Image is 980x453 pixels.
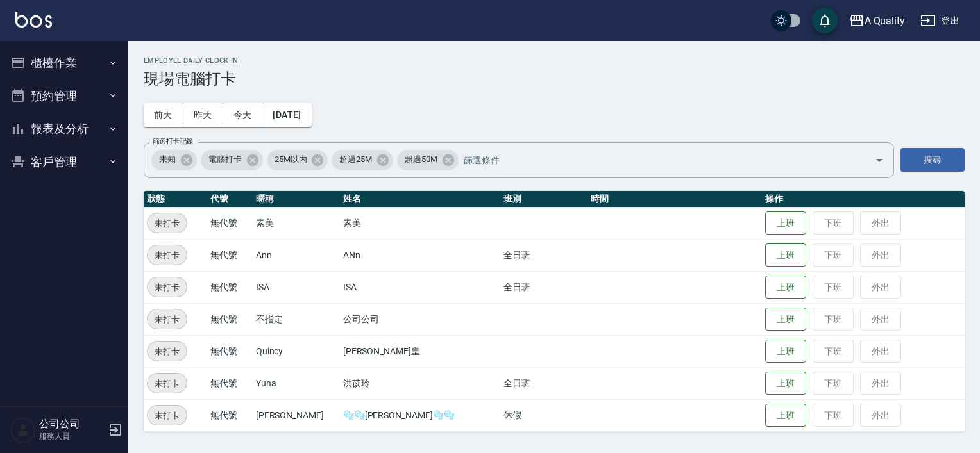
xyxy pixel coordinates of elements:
[207,239,253,271] td: 無代號
[207,335,253,367] td: 無代號
[253,335,340,367] td: Quincy
[765,308,806,331] button: 上班
[500,367,587,399] td: 全日班
[201,150,263,170] div: 電腦打卡
[5,112,123,145] button: 報表及分析
[340,335,501,367] td: [PERSON_NAME]皇
[148,249,187,262] span: 未打卡
[253,239,340,271] td: Ann
[253,207,340,239] td: 素美
[253,399,340,431] td: [PERSON_NAME]
[148,345,187,358] span: 未打卡
[397,150,459,170] div: 超過50M
[844,8,911,34] button: A Quality
[15,12,52,28] img: Logo
[207,207,253,239] td: 無代號
[900,148,965,172] button: 搜尋
[183,103,223,127] button: 昨天
[262,103,311,127] button: [DATE]
[253,303,340,335] td: 不指定
[340,271,501,303] td: ISA
[765,404,806,427] button: 上班
[144,70,965,88] h3: 現場電腦打卡
[144,56,965,65] h2: Employee Daily Clock In
[207,271,253,303] td: 無代號
[460,149,852,171] input: 篩選條件
[223,103,263,127] button: 今天
[765,372,806,395] button: 上班
[5,145,123,179] button: 客戶管理
[500,239,587,271] td: 全日班
[253,271,340,303] td: ISA
[915,9,965,33] button: 登出
[812,8,838,33] button: save
[151,150,197,170] div: 未知
[39,431,105,442] p: 服務人員
[340,367,501,399] td: 洪苡玲
[148,281,187,294] span: 未打卡
[253,367,340,399] td: Yuna
[765,276,806,299] button: 上班
[397,153,445,166] span: 超過50M
[765,243,806,267] button: 上班
[765,340,806,363] button: 上班
[151,153,183,166] span: 未知
[39,418,105,431] h5: 公司公司
[207,303,253,335] td: 無代號
[5,79,123,113] button: 預約管理
[144,191,207,208] th: 狀態
[148,377,187,390] span: 未打卡
[340,207,501,239] td: 素美
[865,13,906,29] div: A Quality
[332,150,393,170] div: 超過25M
[267,150,328,170] div: 25M以內
[765,211,806,235] button: 上班
[201,153,249,166] span: 電腦打卡
[340,399,501,431] td: 🫧🫧[PERSON_NAME]🫧🫧
[340,191,501,208] th: 姓名
[762,191,965,208] th: 操作
[332,153,380,166] span: 超過25M
[587,191,762,208] th: 時間
[144,103,183,127] button: 前天
[267,153,315,166] span: 25M以內
[10,417,36,443] img: Person
[207,399,253,431] td: 無代號
[869,150,890,170] button: Open
[253,191,340,208] th: 暱稱
[340,303,501,335] td: 公司公司
[148,217,187,230] span: 未打卡
[500,399,587,431] td: 休假
[5,46,123,79] button: 櫃檯作業
[340,239,501,271] td: ANn
[207,367,253,399] td: 無代號
[148,409,187,422] span: 未打卡
[500,191,587,208] th: 班別
[148,313,187,326] span: 未打卡
[207,191,253,208] th: 代號
[153,136,193,146] label: 篩選打卡記錄
[500,271,587,303] td: 全日班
